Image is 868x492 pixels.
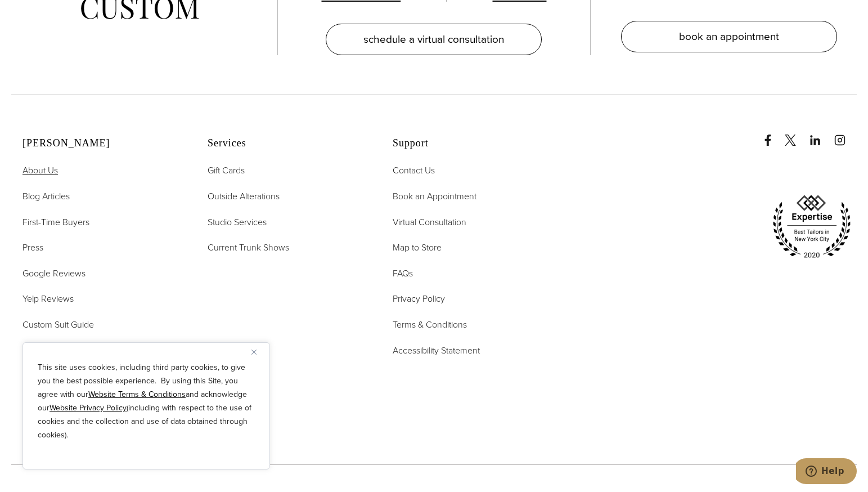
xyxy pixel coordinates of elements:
[326,24,542,55] a: schedule a virtual consultation
[208,216,267,229] span: Studio Services
[208,164,245,177] span: Gift Cards
[23,163,58,178] a: About Us
[23,163,179,332] nav: Alan David Footer Nav
[363,31,504,47] span: schedule a virtual consultation
[23,137,179,150] h2: [PERSON_NAME]
[393,163,435,178] a: Contact Us
[679,28,779,44] span: book an appointment
[23,164,58,177] span: About Us
[208,163,365,254] nav: Services Footer Nav
[834,123,857,146] a: instagram
[208,189,280,204] a: Outside Alterations
[393,344,480,357] span: Accessibility Statement
[809,123,832,146] a: linkedin
[785,123,807,146] a: x/twitter
[38,361,255,442] p: This site uses cookies, including third party cookies, to give you the best possible experience. ...
[23,318,94,331] span: Custom Suit Guide
[393,215,466,230] a: Virtual Consultation
[393,137,550,150] h2: Support
[23,215,89,230] a: First-Time Buyers
[23,190,70,203] span: Blog Articles
[393,189,476,204] a: Book an Appointment
[393,240,442,255] a: Map to Store
[208,137,365,150] h2: Services
[208,215,267,230] a: Studio Services
[393,343,480,358] a: Accessibility Statement
[23,241,43,254] span: Press
[393,317,467,332] a: Terms & Conditions
[393,292,445,305] span: Privacy Policy
[208,241,289,254] span: Current Trunk Shows
[23,240,43,255] a: Press
[393,190,476,203] span: Book an Appointment
[88,388,186,400] a: Website Terms & Conditions
[208,190,280,203] span: Outside Alterations
[393,216,466,229] span: Virtual Consultation
[393,318,467,331] span: Terms & Conditions
[23,292,74,305] span: Yelp Reviews
[208,240,289,255] a: Current Trunk Shows
[393,267,413,280] span: FAQs
[393,266,413,281] a: FAQs
[23,189,70,204] a: Blog Articles
[23,317,94,332] a: Custom Suit Guide
[393,164,435,177] span: Contact Us
[23,266,86,281] a: Google Reviews
[50,402,127,414] a: Website Privacy Policy
[393,292,445,306] a: Privacy Policy
[251,345,265,359] button: Close
[393,241,442,254] span: Map to Store
[796,458,857,486] iframe: Opens a widget where you can chat to one of our agents
[23,216,89,229] span: First-Time Buyers
[767,191,857,263] img: expertise, best tailors in new york city 2020
[208,163,245,178] a: Gift Cards
[621,21,837,52] a: book an appointment
[23,292,74,306] a: Yelp Reviews
[762,123,782,146] a: Facebook
[251,350,257,355] img: Close
[23,267,86,280] span: Google Reviews
[393,163,550,357] nav: Support Footer Nav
